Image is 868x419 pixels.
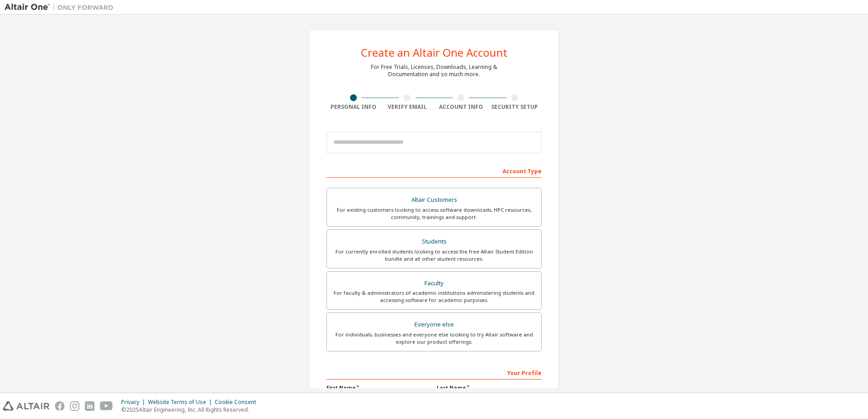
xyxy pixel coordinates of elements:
div: For existing customers looking to access software downloads, HPC resources, community, trainings ... [332,206,536,221]
div: Cookie Consent [215,399,261,406]
div: Students [332,235,536,248]
img: instagram.svg [70,401,79,411]
div: Website Terms of Use [148,399,215,406]
img: altair_logo.svg [3,401,49,411]
div: Your Profile [326,365,542,380]
img: facebook.svg [55,401,64,411]
img: linkedin.svg [85,401,94,411]
div: Account Type [326,163,542,178]
div: For currently enrolled students looking to access the free Altair Student Edition bundle and all ... [332,248,536,263]
div: Privacy [121,399,148,406]
div: Faculty [332,277,536,290]
div: Security Setup [488,103,542,111]
div: Verify Email [380,103,434,111]
div: Everyone else [332,318,536,331]
div: Altair Customers [332,194,536,206]
label: First Name [326,384,431,391]
label: Last Name [437,384,542,391]
div: Create an Altair One Account [361,47,508,58]
div: Personal Info [326,103,380,111]
div: Account Info [434,103,488,111]
div: For individuals, businesses and everyone else looking to try Altair software and explore our prod... [332,331,536,346]
img: Altair One [5,3,118,12]
p: © 2025 Altair Engineering, Inc. All Rights Reserved. [121,406,261,414]
div: For faculty & administrators of academic institutions administering students and accessing softwa... [332,289,536,304]
div: For Free Trials, Licenses, Downloads, Learning & Documentation and so much more. [371,63,497,78]
img: youtube.svg [100,401,113,411]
